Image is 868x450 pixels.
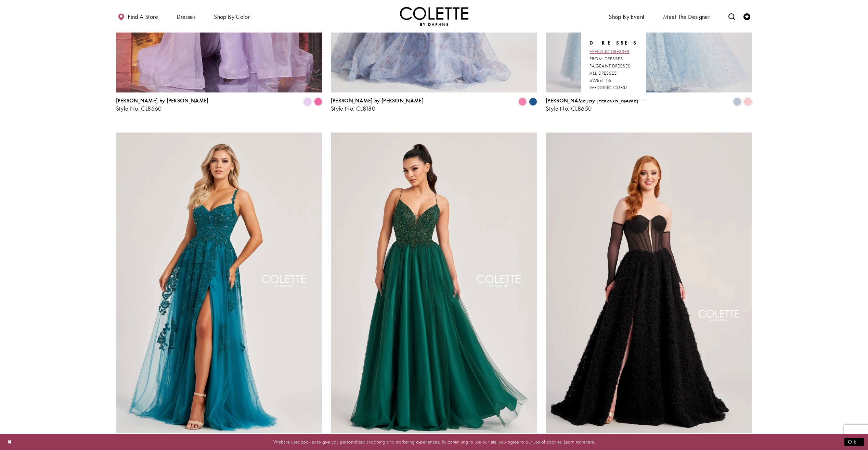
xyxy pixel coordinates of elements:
a: Find a store [116,7,160,26]
span: WEDDING GUEST [590,84,627,90]
span: Find a store [128,13,158,20]
span: Style No. CL8660 [116,104,162,112]
span: Meet the designer [663,13,710,20]
p: Website uses cookies to give you personalized shopping and marketing experiences. By continuing t... [49,437,819,447]
span: EVENING DRESSES [590,48,630,54]
a: WEDDING GUEST [590,84,637,91]
i: Ice Blue [733,98,741,106]
i: Pink Multi [518,98,527,106]
a: Visit Home Page [400,7,468,26]
i: Ice Pink [744,98,752,106]
span: Shop By Event [609,13,644,20]
i: Ocean Blue Multi [529,98,537,106]
a: PAGEANT DRESSES [590,62,637,70]
a: ALL DRESSES [590,70,637,77]
span: Style No. CL8180 [331,104,375,112]
span: Dresses [175,7,197,26]
a: Meet the designer [661,7,712,26]
span: Dresses [177,13,195,20]
a: Check Wishlist [742,7,752,26]
a: Visit Colette by Daphne Style No. CL5114 Page [546,133,752,433]
span: Dresses [590,39,637,46]
i: Bubblegum Pink [314,98,322,106]
div: Colette by Daphne Style No. CL8650 [546,98,638,112]
a: EVENING DRESSES [590,48,637,55]
span: ALL DRESSES [590,70,617,76]
div: Colette by Daphne Style No. CL8180 [331,98,424,112]
span: PAGEANT DRESSES [590,63,631,69]
a: SWEET 16 [590,77,637,84]
a: Toggle search [727,7,737,26]
span: [PERSON_NAME] by [PERSON_NAME] [116,97,209,104]
span: Style No. CL8650 [546,104,592,112]
a: Visit Colette by Daphne Style No. CL8250 Page [331,133,537,433]
div: Colette by Daphne Style No. CL8660 [116,98,209,112]
button: Submit Dialog [844,438,864,446]
a: PROM DRESSES [590,55,637,62]
span: [PERSON_NAME] by [PERSON_NAME] [331,97,424,104]
img: Colette by Daphne [400,7,468,26]
i: Lilac [303,98,312,106]
button: Close Dialog [4,436,16,448]
span: Shop by color [212,7,251,26]
a: here [585,438,594,445]
span: SWEET 16 [590,77,611,83]
span: [PERSON_NAME] by [PERSON_NAME] [546,97,638,104]
span: Shop by color [214,13,250,20]
span: Shop By Event [607,7,646,26]
span: PROM DRESSES [590,55,623,62]
a: Visit Colette by Daphne Style No. CL8220 Page [116,133,322,433]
